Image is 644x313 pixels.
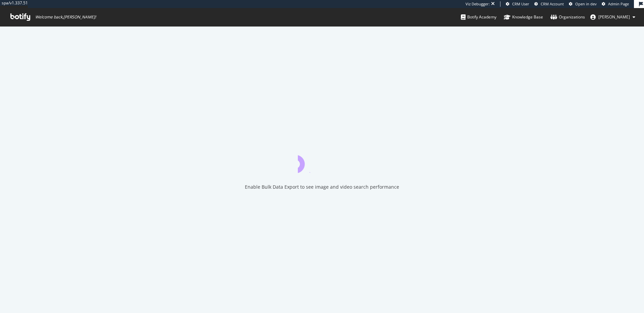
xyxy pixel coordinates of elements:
[298,149,346,173] div: animation
[506,1,529,7] a: CRM User
[550,14,585,20] div: Organizations
[504,8,543,26] a: Knowledge Base
[602,1,629,7] a: Admin Page
[461,8,496,26] a: Botify Academy
[245,184,399,190] div: Enable Bulk Data Export to see image and video search performance
[35,14,96,20] span: Welcome back, [PERSON_NAME] !
[598,14,630,20] span: eric
[569,1,597,7] a: Open in dev
[550,8,585,26] a: Organizations
[512,1,529,6] span: CRM User
[608,1,629,6] span: Admin Page
[585,12,641,22] button: [PERSON_NAME]
[541,1,564,6] span: CRM Account
[534,1,564,7] a: CRM Account
[504,14,543,20] div: Knowledge Base
[466,1,490,7] div: Viz Debugger:
[575,1,597,6] span: Open in dev
[461,14,496,20] div: Botify Academy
